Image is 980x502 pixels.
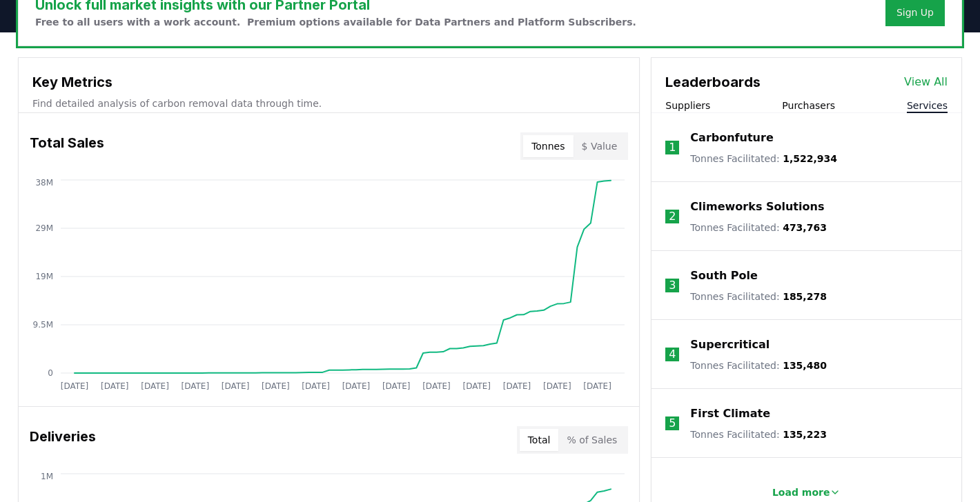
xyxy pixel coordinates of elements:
[30,426,96,454] h3: Deliveries
[669,139,676,156] p: 1
[690,290,827,303] p: Tonnes Facilitated :
[772,485,830,499] p: Load more
[782,99,835,112] button: Purchasers
[690,221,827,234] p: Tonnes Facilitated :
[783,291,827,302] span: 185,278
[422,381,451,391] tspan: [DATE]
[669,346,676,363] p: 4
[61,381,89,391] tspan: [DATE]
[41,472,53,481] tspan: 1M
[904,74,948,90] a: View All
[48,368,53,378] tspan: 0
[543,381,571,391] tspan: [DATE]
[141,381,169,391] tspan: [DATE]
[33,320,53,330] tspan: 9.5M
[222,381,250,391] tspan: [DATE]
[783,429,827,440] span: 135,223
[690,405,770,422] a: First Climate
[690,268,758,284] a: South Pole
[520,429,559,451] button: Total
[583,381,611,391] tspan: [DATE]
[558,429,625,451] button: % of Sales
[783,222,827,233] span: 473,763
[182,381,210,391] tspan: [DATE]
[342,381,371,391] tspan: [DATE]
[690,152,837,165] p: Tonnes Facilitated :
[523,135,573,157] button: Tonnes
[690,428,827,441] p: Tonnes Facilitated :
[669,208,676,225] p: 2
[665,99,710,112] button: Suppliers
[382,381,411,391] tspan: [DATE]
[690,359,827,372] p: Tonnes Facilitated :
[783,360,827,371] span: 135,480
[907,99,948,112] button: Services
[101,381,129,391] tspan: [DATE]
[35,223,53,233] tspan: 29M
[503,381,531,391] tspan: [DATE]
[574,135,626,157] button: $ Value
[669,277,676,294] p: 3
[35,15,636,29] p: Free to all users with a work account. Premium options available for Data Partners and Platform S...
[30,132,104,160] h3: Total Sales
[690,130,773,146] a: Carbonfuture
[302,381,330,391] tspan: [DATE]
[462,381,491,391] tspan: [DATE]
[669,415,676,432] p: 5
[690,199,824,215] a: Climeworks Solutions
[665,72,761,92] h3: Leaderboards
[690,337,770,353] a: Supercritical
[35,272,53,281] tspan: 19M
[262,381,290,391] tspan: [DATE]
[32,72,625,92] h3: Key Metrics
[35,178,53,188] tspan: 38M
[783,153,837,164] span: 1,522,934
[32,97,625,110] p: Find detailed analysis of carbon removal data through time.
[896,6,934,19] a: Sign Up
